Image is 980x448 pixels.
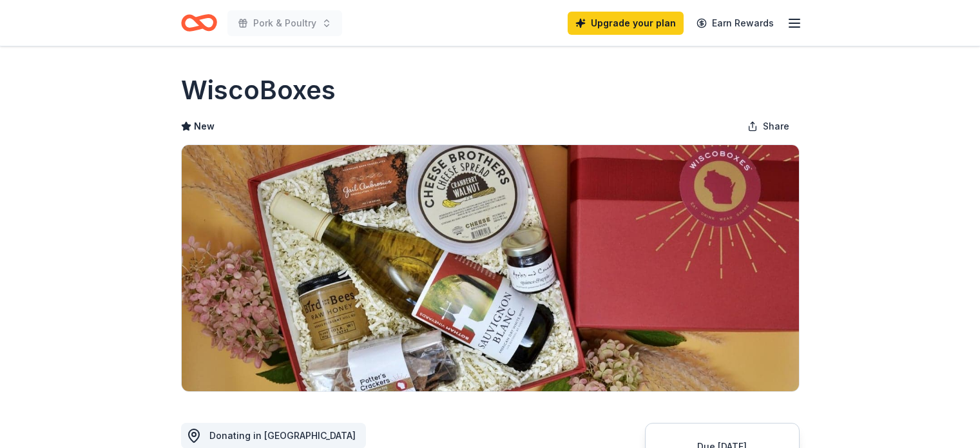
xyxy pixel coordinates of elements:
span: Pork & Poultry [253,15,316,31]
button: Pork & Poultry [227,10,342,36]
span: Donating in [GEOGRAPHIC_DATA] [209,430,356,441]
button: Share [737,113,800,139]
a: Home [181,8,217,38]
h1: WiscoBoxes [181,72,336,108]
span: Share [763,119,789,134]
span: New [194,119,215,134]
a: Upgrade your plan [568,12,684,35]
a: Earn Rewards [689,12,782,35]
img: Image for WiscoBoxes [182,145,799,391]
